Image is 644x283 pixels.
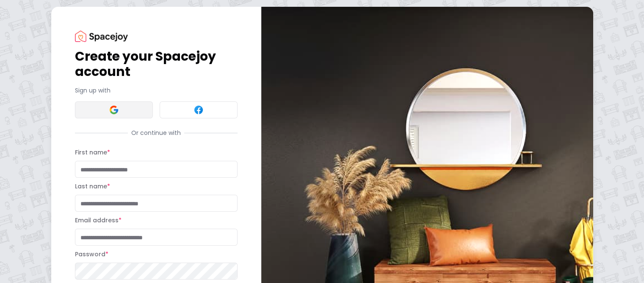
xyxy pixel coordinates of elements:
[75,250,108,258] label: Password
[193,105,204,115] img: Facebook signin
[75,86,238,95] p: Sign up with
[75,31,128,42] img: Spacejoy Logo
[75,182,110,191] label: Last name
[75,148,110,157] label: First name
[75,49,238,79] h1: Create your Spacejoy account
[128,129,184,137] span: Or continue with
[75,216,122,224] label: Email address
[109,105,119,115] img: Google signin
